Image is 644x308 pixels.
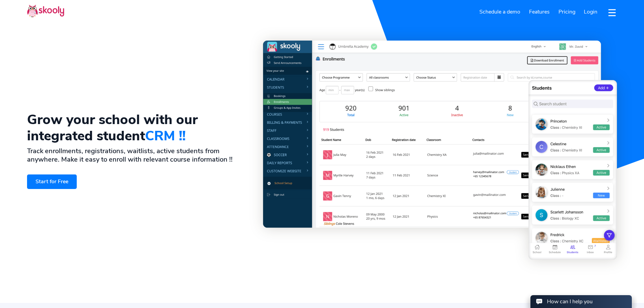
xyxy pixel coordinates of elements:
[554,6,580,17] a: Pricing
[558,8,575,16] span: Pricing
[525,6,554,17] a: Features
[27,174,77,189] a: Start for Free
[475,6,525,17] a: Schedule a demo
[584,8,597,16] span: Login
[27,112,252,144] h1: Grow your school with our integrated student
[607,5,617,20] button: dropdown menu
[145,127,186,145] span: CRM !!
[579,6,602,17] a: Login
[27,147,252,164] h2: Track enrollments, registrations, waitlists, active students from anywhere. Make it easy to enrol...
[27,4,64,18] img: Skooly
[263,41,617,260] img: Student Management Software & App - <span class='notranslate'>Skooly | Try for Free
